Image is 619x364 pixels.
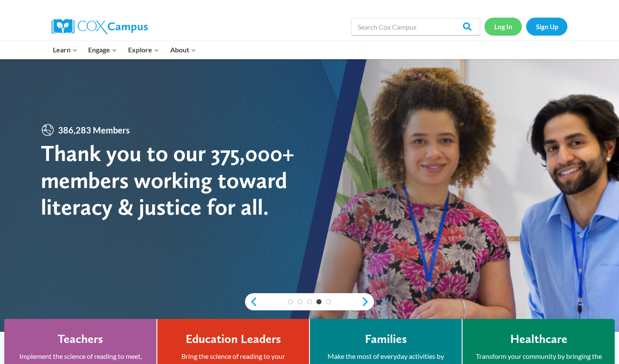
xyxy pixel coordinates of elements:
button: Child menu of Learn [47,41,83,59]
a: previous [245,297,258,307]
a: 3 [307,299,312,304]
h4: Families [365,332,407,346]
img: Cox Campus [52,19,148,34]
h4: Teachers [58,332,103,346]
a: Sign Up [526,18,567,35]
a: next [361,297,374,307]
a: 2 [297,299,303,304]
button: Child menu of About [165,41,202,59]
span: 386,283 Members [55,123,133,137]
nav: Secondary Navigation [484,18,567,35]
nav: Primary Navigation [47,41,201,59]
a: 4 [316,299,322,304]
a: 1 [288,299,293,304]
input: Search Cox Campus [351,18,480,35]
a: 5 [326,299,331,304]
h4: Healthcare [510,332,567,346]
h4: Education Leaders [186,332,281,346]
button: Child menu of Engage [83,41,123,59]
div: content slider buttons [245,293,374,310]
a: Log In [484,18,522,35]
div: Thank you to our 375,000+ members working toward literacy & justice for all. [41,140,309,220]
button: Child menu of Explore [123,41,165,59]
